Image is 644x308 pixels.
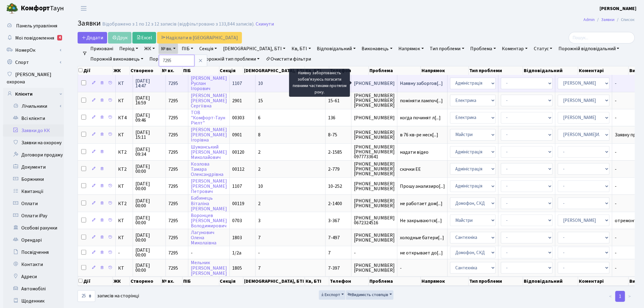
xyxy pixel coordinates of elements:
span: 2-779 [328,166,340,173]
span: 7295 [168,131,178,138]
span: холодные батери[...] [400,234,444,241]
a: Адреси [3,271,64,283]
th: Секція [219,66,244,75]
th: Телефон [329,277,369,286]
span: Видимість стовпців [348,292,388,298]
th: Кв, БТІ [305,277,329,286]
a: Excel [132,32,156,44]
span: когда починят л[...] [400,114,441,121]
span: Заявки [78,18,101,29]
div: Відображено з 1 по 12 з 12 записів (відфільтровано з 133,844 записів). [102,21,254,27]
a: Заявки до КК [3,124,64,137]
a: [DEMOGRAPHIC_DATA], БТІ [221,44,288,54]
a: Оплати iPay [3,210,64,222]
span: 6 [258,114,261,121]
span: 0901 [232,131,242,138]
span: 00119 [232,200,244,207]
button: Переключити навігацію [76,3,91,13]
b: Комфорт [21,3,50,13]
span: 7295 [168,114,178,121]
span: - [191,250,193,256]
span: Додати [82,34,103,41]
li: Список [615,16,635,23]
span: в 76 кв-ре неск[...] [400,131,438,138]
span: 1107 [232,183,242,190]
span: КТ4 [118,115,130,120]
span: 136 [328,114,335,121]
th: [DEMOGRAPHIC_DATA], БТІ [243,277,305,286]
th: ЖК [113,66,130,75]
th: Секція [219,277,244,286]
img: logo.png [6,2,18,15]
a: Квитанції [3,185,64,198]
a: Коментар [500,44,530,54]
th: ЖК [113,277,130,286]
span: 2-1400 [328,200,342,207]
span: скачки ЕЕ [400,167,445,172]
select: записів на сторінці [78,290,95,302]
a: Орендарі [3,234,64,246]
span: 7295 [168,149,178,156]
span: Таун [21,3,64,14]
span: [DATE] 00:00 [135,248,163,257]
a: Мельник[PERSON_NAME][PERSON_NAME] [191,260,227,277]
span: КТ [118,218,130,223]
span: [PHONE_NUMBER] [PHONE_NUMBER] [PHONE_NUMBER] [354,93,395,108]
th: Тип проблеми [469,277,523,286]
span: 0703 [232,217,242,224]
a: [PERSON_NAME][PERSON_NAME]Ігорівна [191,126,227,143]
a: Заявки [601,16,615,23]
th: Тип проблеми [469,66,523,75]
span: КТ [118,132,130,137]
a: № вх. [159,44,178,54]
span: 7295 [168,200,178,207]
span: 8 [258,131,261,138]
a: Тип проблеми [428,44,467,54]
span: 1107 [232,80,242,87]
span: Панель управління [16,23,57,29]
span: не открывает до[...] [400,250,443,256]
button: Експорт [319,290,345,300]
a: Порожній напрямок [147,54,199,64]
a: Напрямок [396,44,426,54]
a: Додати [78,32,107,44]
a: [PERSON_NAME]РусланІгорович [191,75,227,92]
span: поміняти лампоч[...] [400,97,443,104]
span: КТ [118,235,130,240]
span: 7 [258,234,261,241]
span: 15 [258,97,263,104]
th: Проблема [369,277,421,286]
span: 10-252 [328,183,342,190]
a: Кв, БТІ [289,44,313,54]
a: Проблема [468,44,499,54]
span: [DATE] 00:00 [135,198,163,208]
span: [DATE] 09:34 [135,147,163,157]
b: [PERSON_NAME] [600,5,637,12]
span: [DATE] 00:00 [135,181,163,191]
a: Скинути [256,21,274,27]
span: [DATE] 15:11 [135,130,163,140]
th: № вх. [161,277,183,286]
span: [PHONE_NUMBER] [PHONE_NUMBER] [PHONE_NUMBER] [354,162,395,176]
span: 7295 [168,97,178,104]
span: надати відео [400,150,445,155]
a: Шуманський[PERSON_NAME]Миколайович [191,144,227,161]
span: КТ2 [118,167,130,172]
span: 7295 [168,183,178,190]
span: 00120 [232,149,244,156]
span: 10 [258,80,263,87]
a: Договори продажу [3,149,64,161]
a: Документи [3,161,64,173]
span: 7295 [168,166,178,173]
a: Порожній виконавець [88,54,146,64]
span: 2 [258,166,261,173]
a: ЖК [142,44,157,54]
span: Прошу анализиро[...] [400,183,445,190]
a: Приховані [88,44,116,54]
span: 7-497 [328,234,340,241]
th: Дії [78,277,113,286]
a: Щоденник [3,295,64,307]
a: Спорт [3,56,64,68]
span: [DATE] 00:00 [135,215,163,225]
a: Секція [197,44,219,54]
